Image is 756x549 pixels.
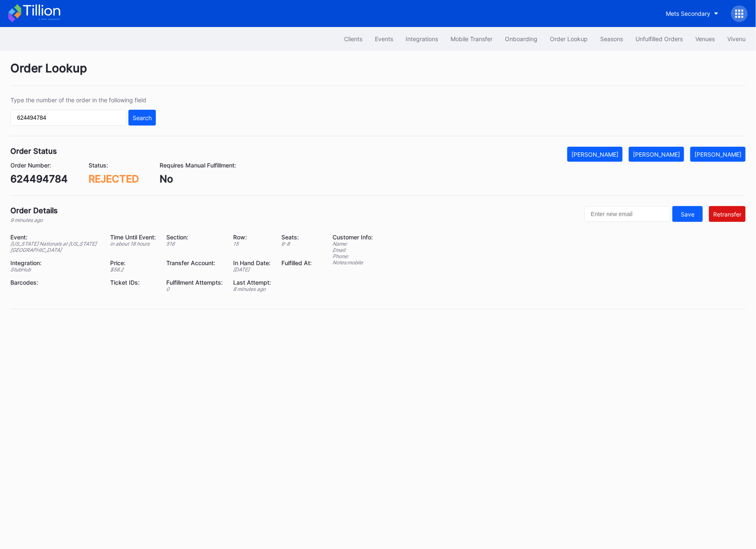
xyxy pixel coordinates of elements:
input: Enter new email [584,206,670,222]
button: Events [369,31,399,47]
div: No [160,173,236,185]
button: Venues [689,31,721,47]
div: Event: [10,234,100,241]
div: Search [133,114,152,121]
div: Order Status [10,147,57,155]
button: Order Lookup [544,31,594,47]
button: Mets Secondary [660,6,725,21]
div: Status: [89,162,139,169]
div: Time Until Event: [110,234,156,241]
div: REJECTED [89,173,139,185]
div: Clients [344,35,362,42]
div: Transfer Account: [166,259,223,266]
div: 6 - 8 [281,241,312,247]
div: Onboarding [505,35,537,42]
div: StubHub [10,266,100,273]
div: Integrations [406,35,438,42]
button: [PERSON_NAME] [567,147,623,162]
div: Integration: [10,259,100,266]
button: [PERSON_NAME] [629,147,684,162]
div: In Hand Date: [233,259,271,266]
div: $ 58.2 [110,266,156,273]
div: 516 [166,241,223,247]
button: [PERSON_NAME] [690,147,746,162]
div: Order Number: [10,162,68,169]
div: [PERSON_NAME] [633,151,680,158]
div: Email: [332,247,373,253]
div: [PERSON_NAME] [694,151,741,158]
div: Order Lookup [550,35,588,42]
div: Events [375,35,393,42]
div: Retransfer [713,211,741,218]
div: Phone: [332,253,373,259]
button: Unfulfilled Orders [629,31,689,47]
div: Order Details [10,206,58,215]
div: Notes: mobile [332,259,373,266]
div: Mobile Transfer [451,35,493,42]
div: Seats: [281,234,312,241]
button: Seasons [594,31,629,47]
div: [PERSON_NAME] [571,151,618,158]
button: Save [672,206,703,222]
button: Vivenu [721,31,752,47]
button: Onboarding [499,31,544,47]
button: Integrations [399,31,444,47]
div: Barcodes: [10,279,100,286]
div: Customer Info: [332,234,373,241]
div: Row: [233,234,271,241]
div: Requires Manual Fulfillment: [160,162,236,169]
div: Seasons [600,35,623,42]
div: 9 minutes ago [10,217,58,223]
div: Fulfillment Attempts: [166,279,223,286]
div: [US_STATE] Nationals at [US_STATE][GEOGRAPHIC_DATA] [10,241,100,253]
input: GT59662 [10,110,126,126]
div: Last Attempt: [233,279,271,286]
div: 15 [233,241,271,247]
div: Section: [166,234,223,241]
div: Ticket IDs: [110,279,156,286]
button: Clients [338,31,369,47]
div: Price: [110,259,156,266]
div: Type the number of the order in the following field [10,96,156,103]
div: Unfulfilled Orders [635,35,683,42]
button: Mobile Transfer [444,31,499,47]
div: 624494784 [10,173,68,185]
div: [DATE] [233,266,271,273]
div: Venues [695,35,715,42]
div: 8 minutes ago [233,286,271,292]
div: Name: [332,241,373,247]
div: 0 [166,286,223,292]
div: Order Lookup [10,61,746,86]
button: Search [128,110,156,126]
div: Fulfilled At: [281,259,312,266]
div: Vivenu [727,35,746,42]
div: in about 18 hours [110,241,156,247]
div: Save [681,211,694,218]
button: Retransfer [709,206,746,222]
div: Mets Secondary [666,10,710,17]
